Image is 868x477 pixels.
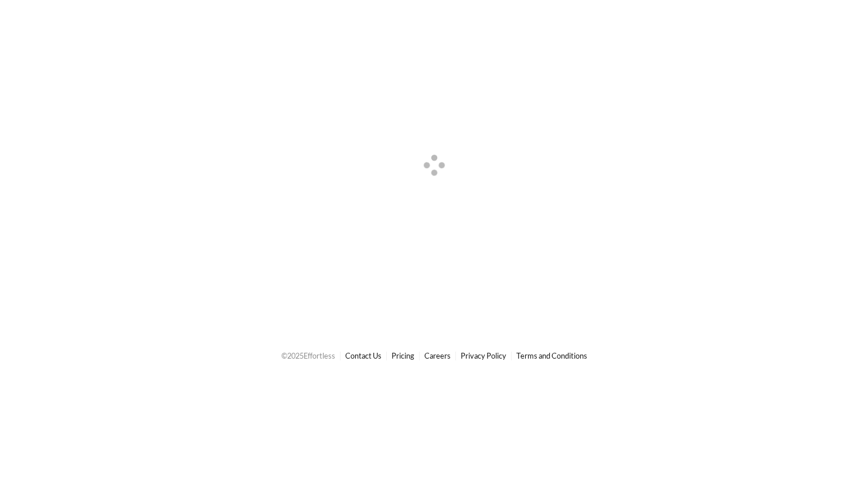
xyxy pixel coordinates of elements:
[516,351,587,360] a: Terms and Conditions
[281,351,335,360] span: © 2025 Effortless
[392,351,414,360] a: Pricing
[345,351,382,360] a: Contact Us
[461,351,506,360] a: Privacy Policy
[424,351,451,360] a: Careers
